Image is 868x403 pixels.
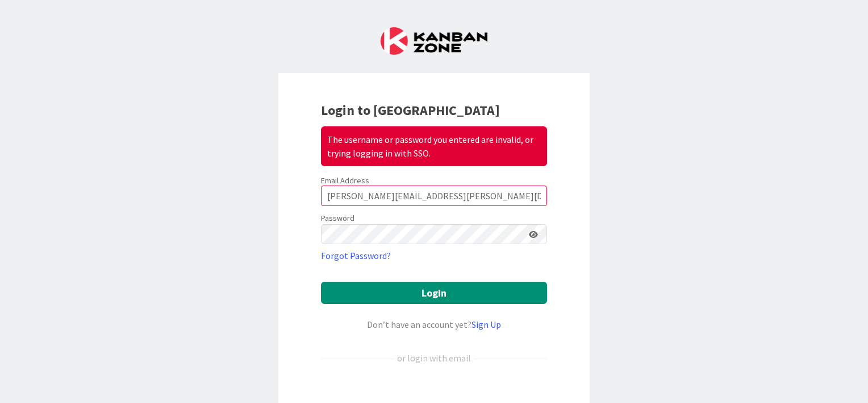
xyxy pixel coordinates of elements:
[321,175,369,186] label: Email Address
[321,212,354,224] label: Password
[394,351,474,365] div: or login with email
[321,126,547,166] div: The username or password you entered are invalid, or trying logging in with SSO.
[321,318,547,331] div: Don’t have an account yet?
[321,249,391,262] a: Forgot Password?
[321,282,547,304] button: Login
[471,319,501,330] a: Sign Up
[381,27,487,55] img: Kanban Zone
[321,101,500,119] b: Login to [GEOGRAPHIC_DATA]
